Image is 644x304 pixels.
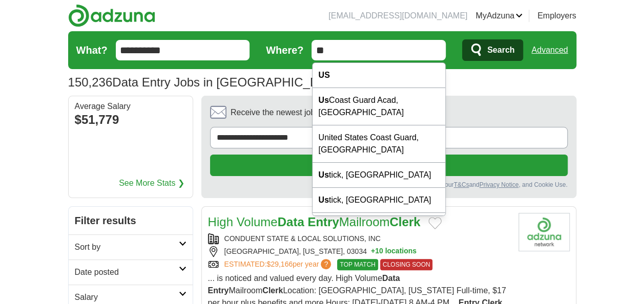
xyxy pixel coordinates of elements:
strong: Entry [208,286,229,295]
a: MyAdzuna [475,10,523,22]
h2: Filter results [69,207,193,234]
div: $51,779 [75,111,186,129]
a: Advanced [531,40,568,60]
button: Add to favorite jobs [428,217,442,229]
strong: Us [319,196,329,204]
strong: Us [319,170,329,179]
img: Company logo [518,213,570,251]
strong: Data [382,274,400,283]
div: By creating an alert, you agree to our and , and Cookie Use. [210,180,568,189]
span: 150,236 [68,73,113,92]
a: ESTIMATED:$29,166per year? [224,259,334,270]
button: +10 locations [371,246,417,257]
h2: Sort by [75,241,179,253]
span: $29,166 [266,260,293,268]
strong: Data [278,215,304,229]
span: Receive the newest jobs for this search : [231,106,406,119]
strong: Us [319,96,329,104]
div: tick, [GEOGRAPHIC_DATA] [313,188,446,213]
img: Adzuna logo [68,4,155,27]
div: United States Coast Guard, [GEOGRAPHIC_DATA] [313,125,446,163]
a: Employers [537,10,576,22]
strong: Entry [307,215,339,229]
a: Privacy Notice [479,181,518,188]
a: High VolumeData EntryMailroomClerk [208,215,421,229]
button: Create alert [210,155,568,176]
strong: Clerk [389,215,420,229]
span: + [371,246,375,257]
h2: Date posted [75,266,179,278]
a: T&Cs [453,181,469,188]
a: See More Stats ❯ [119,177,184,189]
a: Date posted [69,259,193,285]
div: CONDUENT STATE & LOCAL SOLUTIONS, INC [208,233,510,244]
li: [EMAIL_ADDRESS][DOMAIN_NAME] [328,10,467,22]
strong: US [319,71,330,79]
div: Coast Guard Acad, [GEOGRAPHIC_DATA] [313,88,446,125]
div: [GEOGRAPHIC_DATA], [US_STATE], 03034 [208,246,510,257]
span: CLOSING SOON [380,259,433,270]
span: Search [487,40,514,60]
button: Search [462,39,523,61]
div: Average Salary [75,102,186,111]
label: Where? [266,42,303,58]
a: Sort by [69,234,193,259]
strong: Clerk [262,286,283,295]
span: TOP MATCH [337,259,378,270]
div: tick, [GEOGRAPHIC_DATA] [313,163,446,188]
div: Urbanización ubal, [GEOGRAPHIC_DATA] [313,213,446,250]
span: ? [321,259,331,269]
h1: Data Entry Jobs in [GEOGRAPHIC_DATA] [68,75,344,89]
h2: Salary [75,291,179,303]
label: What? [76,42,108,58]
